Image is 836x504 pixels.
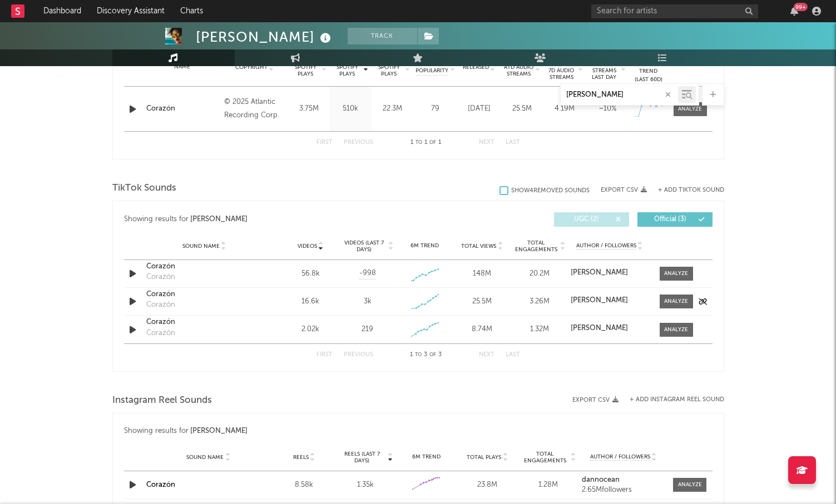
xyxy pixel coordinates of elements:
[112,182,176,195] span: TikTok Sounds
[298,243,317,249] span: Videos
[359,268,376,279] span: -998
[794,3,808,11] div: 99 +
[224,96,285,122] div: © 2025 Atlantic Recording Corp.
[364,296,372,307] div: 3k
[619,397,724,403] div: + Add Instagram Reel Sound
[285,296,337,307] div: 16.6k
[395,348,457,362] div: 1 3 3
[790,7,798,16] button: 99+
[415,58,448,75] span: Spotify Popularity
[630,397,724,403] button: + Add Instagram Reel Sound
[582,476,665,484] a: dannocean
[503,57,534,77] span: Global ATD Audio Streams
[124,212,418,227] div: Showing results for
[572,397,619,403] button: Export CSV
[293,454,309,461] span: Reels
[479,352,494,358] button: Next
[506,139,520,146] button: Last
[582,486,665,494] div: 2.65M followers
[186,454,224,461] span: Sound Name
[285,268,337,280] div: 56.8k
[590,453,650,461] span: Author / Followers
[571,325,628,332] strong: [PERSON_NAME]
[513,239,558,253] span: Total Engagements
[582,476,620,483] strong: dannocean
[338,451,387,464] span: Reels (last 7 days)
[479,139,494,146] button: Next
[506,352,520,358] button: Last
[333,103,369,114] div: 510k
[461,103,498,114] div: [DATE]
[571,325,648,332] a: [PERSON_NAME]
[285,324,337,335] div: 2.02k
[461,243,496,249] span: Total Views
[316,139,333,146] button: First
[276,480,332,491] div: 8.58k
[146,63,219,71] div: Name
[190,425,248,438] div: [PERSON_NAME]
[416,103,455,114] div: 79
[235,64,268,71] span: Copyright
[146,317,263,328] div: Corazón
[546,103,583,114] div: 4.19M
[112,394,212,407] span: Instagram Reel Sounds
[513,296,565,307] div: 3.26M
[338,480,393,491] div: 1.35k
[637,212,713,227] button: Official(3)
[554,212,629,227] button: UGC(2)
[146,261,263,272] a: Corazón
[333,57,362,77] span: Last Day Spotify Plays
[571,297,628,304] strong: [PERSON_NAME]
[342,239,387,253] span: Videos (last 7 days)
[459,480,515,491] div: 23.8M
[374,103,410,114] div: 22.3M
[571,269,648,277] a: [PERSON_NAME]
[190,213,248,226] div: [PERSON_NAME]
[521,451,570,464] span: Total Engagements
[645,216,696,223] span: Official ( 3 )
[647,187,724,193] button: + Add TikTok Sound
[429,352,436,357] span: of
[415,140,422,145] span: to
[561,91,678,99] input: Search by song name or URL
[146,103,219,114] a: Corazón
[146,272,175,283] div: Corazón
[576,242,636,249] span: Author / Followers
[511,187,590,194] div: Show 4 Removed Sounds
[124,425,713,438] div: Showing results for
[591,4,758,18] input: Search for artists
[463,64,489,71] span: Released
[344,139,373,146] button: Previous
[316,352,333,358] button: First
[415,352,422,357] span: to
[546,54,577,81] span: Global Rolling 7D Audio Streams
[589,103,626,114] div: ~ 10 %
[291,57,320,77] span: 7 Day Spotify Plays
[571,269,628,276] strong: [PERSON_NAME]
[399,453,454,461] div: 6M Trend
[395,136,457,149] div: 1 1 1
[467,454,501,461] span: Total Plays
[513,268,565,280] div: 20.2M
[374,57,404,77] span: ATD Spotify Plays
[589,54,620,81] span: Estimated % Playlist Streams Last Day
[362,324,373,335] div: 219
[571,297,648,305] a: [PERSON_NAME]
[291,103,327,114] div: 3.75M
[632,51,665,84] div: Global Streaming Trend (Last 60D)
[456,324,508,335] div: 8.74M
[146,289,263,300] a: Corazón
[146,328,175,339] div: Corazón
[182,243,220,249] span: Sound Name
[344,352,373,358] button: Previous
[503,103,541,114] div: 25.5M
[561,216,612,223] span: UGC ( 2 )
[429,140,436,145] span: of
[521,480,576,491] div: 1.28M
[513,324,565,335] div: 1.32M
[399,242,451,250] div: 6M Trend
[196,28,334,46] div: [PERSON_NAME]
